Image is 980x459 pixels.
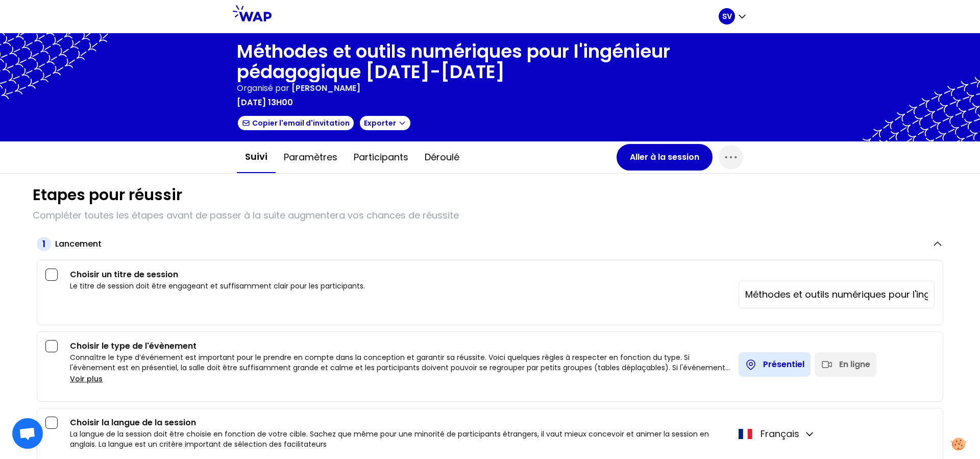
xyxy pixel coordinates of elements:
[37,237,943,251] button: 1Lancement
[70,417,730,429] h3: Choisir la langue de la session
[617,144,713,171] button: Aller à la session
[70,269,730,281] h3: Choisir un titre de session
[237,115,355,131] button: Copier l'email d'invitation
[237,82,289,94] p: Organisé par
[719,8,747,25] button: SV
[763,358,804,371] div: Présentiel
[237,141,276,173] button: Suivi
[70,281,730,291] p: Le titre de session doit être engageant et suffisamment clair pour les participants.
[33,186,182,204] h1: Etapes pour réussir
[945,431,972,456] button: Manage your preferences about cookies
[761,427,799,441] p: Français
[237,41,743,82] h1: Méthodes et outils numériques pour l'ingénieur pédagogique [DATE]-[DATE]
[55,238,102,250] h2: Lancement
[12,418,43,449] a: Ouvrir le chat
[359,115,411,131] button: Exporter
[237,96,293,109] p: [DATE] 13h00
[276,142,346,173] button: Paramètres
[70,340,730,352] h3: Choisir le type de l'évènement
[37,237,51,251] span: 1
[70,352,730,373] p: Connaître le type d’événement est important pour le prendre en compte dans la conception et garan...
[346,142,416,173] button: Participants
[839,358,870,371] div: En ligne
[291,82,360,94] span: [PERSON_NAME]
[33,208,947,223] p: Compléter toutes les étapes avant de passer à la suite augmentera vos chances de réussite
[70,429,730,449] p: La langue de la session doit être choisie en fonction de votre cible. Sachez que même pour une mi...
[722,11,732,21] p: SV
[70,374,103,384] button: Voir plus
[416,142,468,173] button: Déroulé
